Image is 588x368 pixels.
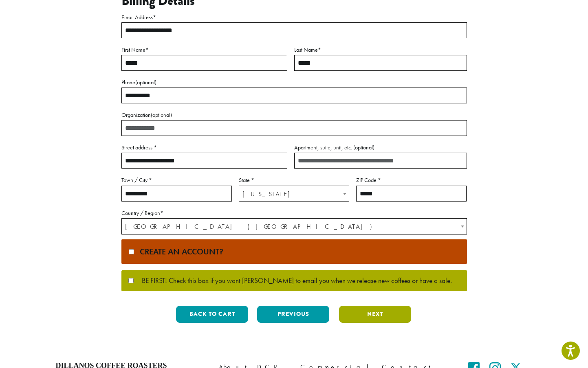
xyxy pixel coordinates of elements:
span: Country / Region [121,218,467,234]
label: Organization [121,110,467,120]
button: Previous [257,306,329,323]
span: (optional) [135,79,156,86]
span: Washington [239,186,349,202]
label: Last Name [294,45,467,55]
input: Create an account? [129,249,134,254]
span: State [239,186,349,202]
span: BE FIRST! Check this box if you want [PERSON_NAME] to email you when we release new coffees or ha... [134,277,452,285]
label: Apartment, suite, unit, etc. [294,142,467,153]
label: ZIP Code [356,175,467,185]
label: First Name [121,45,287,55]
button: Next [339,306,411,323]
label: Town / City [121,175,232,185]
button: Back to cart [176,306,248,323]
span: (optional) [151,111,172,118]
label: State [239,175,349,185]
span: (optional) [353,144,374,151]
span: Create an account? [136,246,223,257]
label: Street address [121,142,287,153]
input: BE FIRST! Check this box if you want [PERSON_NAME] to email you when we release new coffees or ha... [128,278,134,283]
span: United States (US) [122,219,467,234]
label: Email Address [121,12,467,22]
